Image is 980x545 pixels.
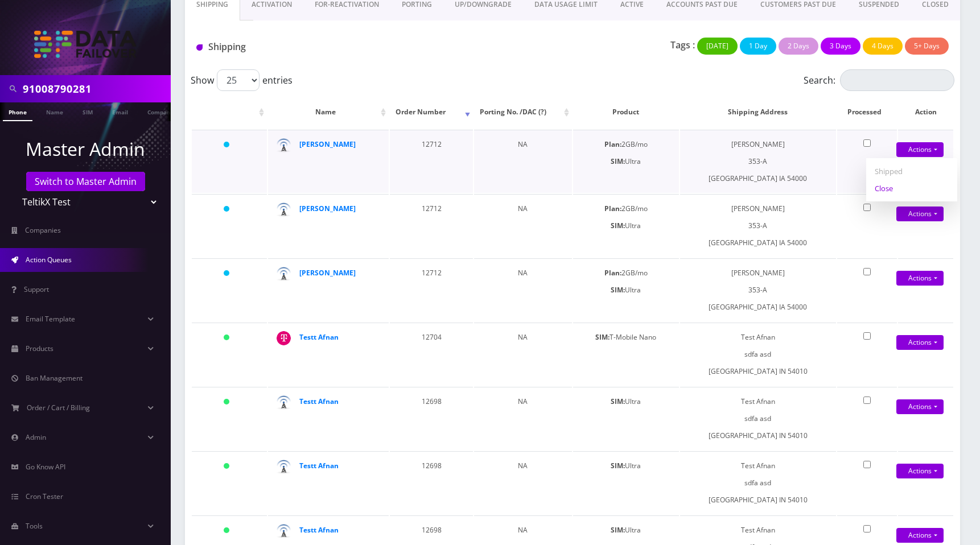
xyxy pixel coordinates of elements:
th: Shipping Address [680,96,836,129]
td: [PERSON_NAME] 353-A [GEOGRAPHIC_DATA] IA 54000 [680,130,836,193]
td: NA [474,130,572,193]
span: Companies [25,225,61,235]
button: [DATE] [697,38,738,55]
button: 3 Days [821,38,860,55]
td: Ultra [573,451,679,514]
td: 12712 [390,130,473,193]
a: Actions [896,335,944,350]
a: Actions [896,142,944,157]
b: Plan: [604,204,621,213]
td: 12698 [390,387,473,450]
a: Actions [896,207,944,221]
a: Testt Afnan [299,461,339,470]
th: Product [573,96,679,129]
img: TeltikX Test [34,31,137,58]
td: [PERSON_NAME] 353-A [GEOGRAPHIC_DATA] IA 54000 [680,258,836,321]
span: Admin [26,432,46,442]
th: Action [898,96,953,129]
td: 2GB/mo Ultra [573,130,679,193]
h1: Shipping [196,42,436,52]
a: Switch to Master Admin [26,172,145,191]
th: Order Number: activate to sort column ascending [390,96,473,129]
b: SIM: [611,461,625,470]
td: 12704 [390,323,473,386]
label: Show entries [191,69,293,91]
td: NA [474,258,572,321]
span: Support [24,284,49,294]
td: 12712 [390,194,473,257]
td: 2GB/mo Ultra [573,258,679,321]
td: Ultra [573,387,679,450]
a: [PERSON_NAME] [299,204,356,213]
a: SIM [77,102,98,120]
td: Test Afnan sdfa asd [GEOGRAPHIC_DATA] IN 54010 [680,451,836,514]
span: Order / Cart / Billing [27,403,90,412]
a: Actions [896,528,944,543]
a: Phone [3,102,32,121]
td: NA [474,194,572,257]
th: Processed: activate to sort column ascending [837,96,897,129]
b: Plan: [604,268,621,278]
a: Testt Afnan [299,525,339,535]
a: Actions [896,271,944,286]
input: Search: [840,69,954,91]
b: SIM: [611,221,625,230]
span: Tools [26,521,43,531]
a: Actions [896,399,944,414]
a: [PERSON_NAME] [299,268,356,278]
td: 2GB/mo Ultra [573,194,679,257]
b: Plan: [604,139,621,149]
td: NA [474,387,572,450]
button: 4 Days [863,38,903,55]
a: Shipped [866,163,957,180]
button: 2 Days [779,38,818,55]
div: Actions [866,158,957,201]
label: Search: [804,69,954,91]
a: [PERSON_NAME] [299,139,356,149]
b: SIM: [595,332,610,342]
button: 5+ Days [905,38,949,55]
span: Products [26,344,53,353]
td: NA [474,451,572,514]
th: : activate to sort column ascending [192,96,267,129]
th: Porting No. /DAC (?): activate to sort column ascending [474,96,572,129]
td: T-Mobile Nano [573,323,679,386]
b: SIM: [611,156,625,166]
td: Test Afnan sdfa asd [GEOGRAPHIC_DATA] IN 54010 [680,323,836,386]
td: 12698 [390,451,473,514]
span: Go Know API [26,462,65,472]
b: SIM: [611,397,625,406]
button: 1 Day [740,38,776,55]
a: Name [40,102,69,120]
select: Showentries [217,69,260,91]
input: Search in Company [23,78,168,100]
span: Email Template [26,314,75,324]
img: Shipping [196,44,203,51]
span: Cron Tester [26,492,63,501]
td: NA [474,323,572,386]
b: SIM: [611,285,625,295]
a: Actions [896,464,944,478]
td: [PERSON_NAME] 353-A [GEOGRAPHIC_DATA] IA 54000 [680,194,836,257]
a: Testt Afnan [299,332,339,342]
span: Action Queues [26,255,72,265]
th: Name: activate to sort column ascending [268,96,389,129]
td: Test Afnan sdfa asd [GEOGRAPHIC_DATA] IN 54010 [680,387,836,450]
b: SIM: [611,525,625,535]
a: Company [142,102,180,120]
a: Close [866,180,957,197]
span: Ban Management [26,373,83,383]
td: 12712 [390,258,473,321]
a: Testt Afnan [299,397,339,406]
a: Email [106,102,134,120]
p: Tags : [670,38,695,52]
